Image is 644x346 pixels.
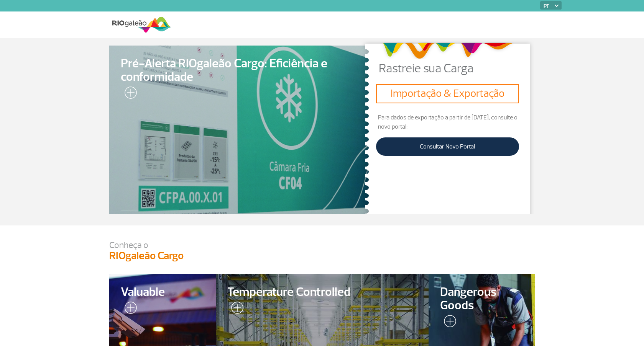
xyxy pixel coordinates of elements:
img: leia-mais [121,302,137,317]
h3: Importação & Exportação [379,87,516,100]
img: leia-mais [121,86,137,102]
span: Valuable [121,286,204,299]
img: grafismo [379,39,516,62]
p: Para dados de exportação a partir de [DATE], consulte o novo portal: [376,113,519,131]
span: Dangerous Goods [440,286,524,312]
span: Temperature Controlled [227,286,417,299]
a: Consultar Novo Portal [376,137,519,156]
img: leia-mais [227,302,243,317]
p: Rastreie sua Carga [379,62,535,75]
h3: RIOgaleão Cargo [109,250,535,263]
img: leia-mais [440,315,456,330]
p: Conheça o [109,241,535,250]
a: Pré-Alerta RIOgaleão Cargo: Eficiência e conformidade [109,46,369,214]
span: Pré-Alerta RIOgaleão Cargo: Eficiência e conformidade [121,57,357,84]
